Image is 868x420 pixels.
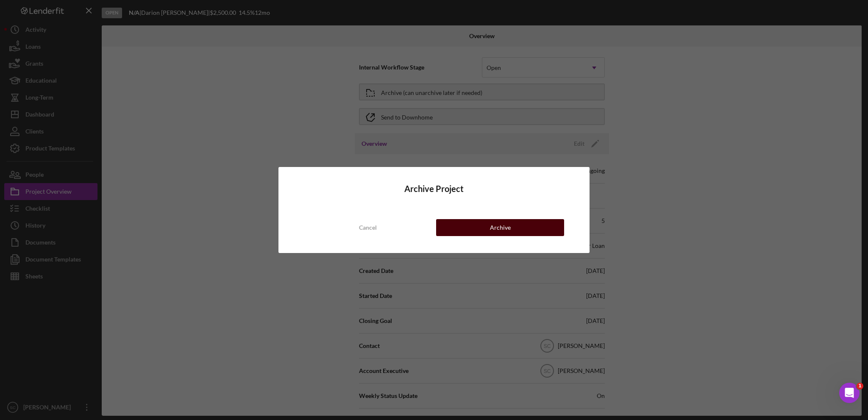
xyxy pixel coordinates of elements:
button: Archive [436,219,564,236]
iframe: Intercom live chat [839,383,860,403]
div: Archive [490,219,511,236]
div: Cancel [359,219,377,236]
button: Cancel [304,219,432,236]
span: 1 [857,383,863,389]
h4: Archive Project [304,184,564,194]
